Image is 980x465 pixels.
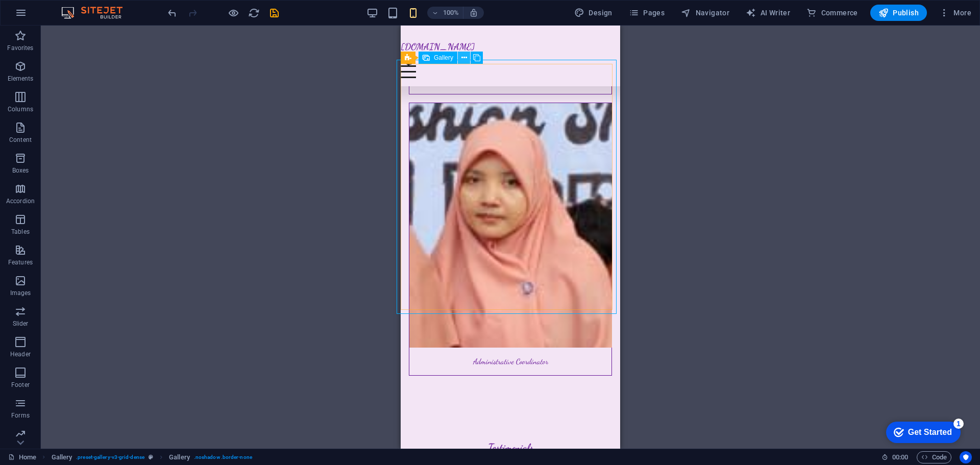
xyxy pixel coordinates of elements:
p: Favorites [7,44,33,52]
button: Click here to leave preview mode and continue editing [227,7,239,19]
span: Publish [878,8,919,18]
span: Code [921,451,947,463]
i: This element is a customizable preset [149,454,153,460]
span: . noshadow .border-none [194,451,252,463]
button: save [268,7,280,19]
p: Boxes [12,166,29,175]
button: More [935,5,975,21]
span: Navigator [681,8,729,18]
p: Images [10,289,31,297]
i: Reload page [248,7,260,19]
button: Navigator [677,5,733,21]
h6: Session time [881,451,909,463]
p: Tables [11,228,30,236]
button: Pages [625,5,669,21]
div: Get Started [30,11,74,20]
img: Editor Logo [59,7,135,19]
button: 100% [427,7,463,19]
div: Design (Ctrl+Alt+Y) [570,5,617,21]
i: Undo: Change opacity (Ctrl+Z) [166,7,178,19]
button: undo [166,7,178,19]
p: Content [9,136,32,144]
button: Design [570,5,617,21]
i: Save (Ctrl+S) [268,7,280,19]
button: reload [248,7,260,19]
i: On resize automatically adjust zoom level to fit chosen device. [469,8,478,17]
a: Click to cancel selection. Double-click to open Pages [8,451,36,463]
p: Header [10,350,31,358]
p: Forms [11,411,30,420]
span: Design [574,8,612,18]
span: 00 00 [892,451,908,463]
span: Click to select. Double-click to edit [169,451,190,463]
p: Elements [8,75,34,83]
button: Commerce [802,5,862,21]
div: Get Started 1 items remaining, 80% complete [8,5,83,27]
button: AI Writer [742,5,794,21]
span: AI Writer [746,8,790,18]
span: Commerce [806,8,858,18]
span: Gallery [434,55,453,61]
p: Accordion [6,197,35,205]
p: Footer [11,381,30,389]
span: Click to select. Double-click to edit [52,451,72,463]
button: Usercentrics [960,451,972,463]
p: Columns [8,105,33,113]
p: Features [8,258,33,266]
span: : [899,453,901,461]
span: More [939,8,971,18]
p: Slider [13,320,29,328]
div: 1 [76,2,86,12]
nav: breadcrumb [52,451,252,463]
h6: 100% [443,7,459,19]
span: . preset-gallery-v3-grid-dense [76,451,144,463]
button: Code [917,451,951,463]
span: Pages [629,8,665,18]
button: Publish [870,5,927,21]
